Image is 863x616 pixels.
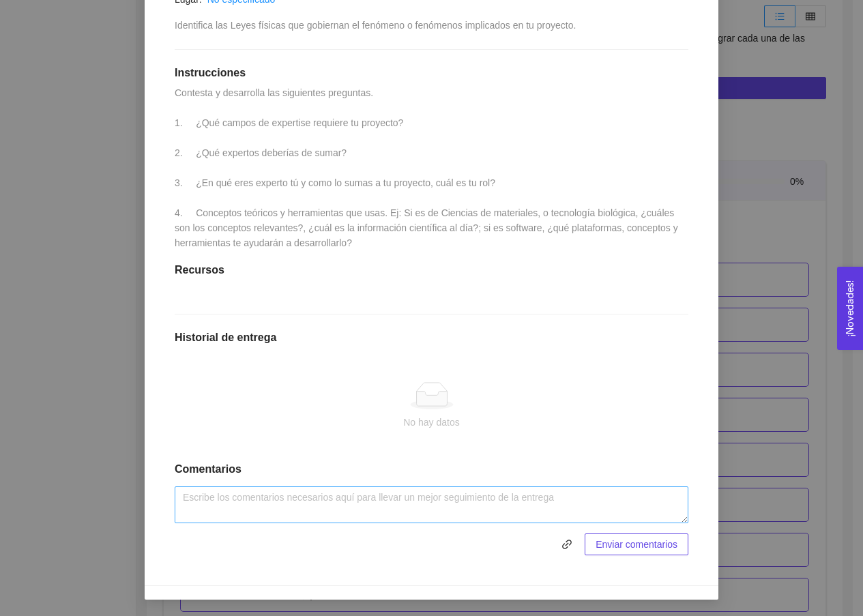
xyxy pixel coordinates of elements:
h1: Historial de entrega [175,331,688,344]
span: Enviar comentarios [596,537,677,552]
button: Open Feedback Widget [837,267,863,350]
span: Contesta y desarrolla las siguientes preguntas. 1. ¿Qué campos de expertise requiere tu proyecto?... [175,87,681,248]
span: Identifica las Leyes físicas que gobiernan el fenómeno o fenómenos implicados en tu proyecto. [175,20,576,31]
button: Enviar comentarios [585,533,688,555]
span: link [556,539,578,550]
div: No hay datos [186,415,677,430]
button: link [556,533,578,555]
h1: Recursos [175,263,688,277]
h1: Instrucciones [175,66,688,80]
h1: Comentarios [175,463,688,476]
span: link [557,539,577,550]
